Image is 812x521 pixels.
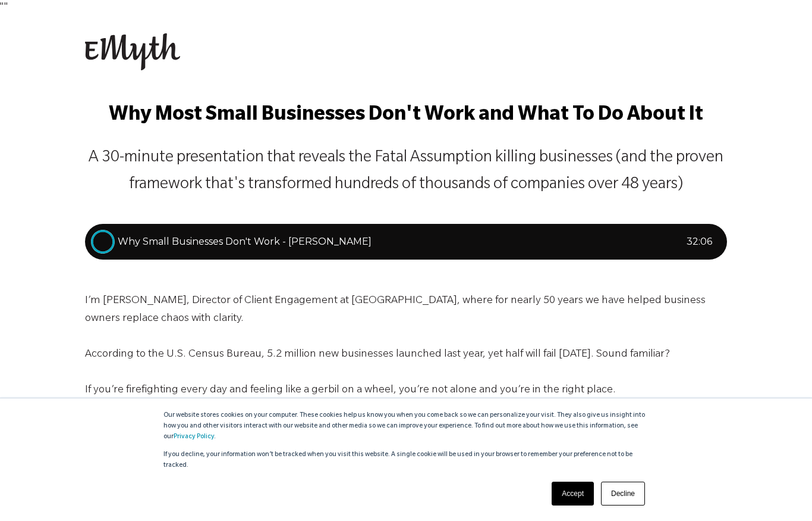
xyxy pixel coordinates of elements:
p: A 30-minute presentation that reveals the Fatal Assumption killing businesses (and the proven fra... [85,145,727,199]
span: Why Most Small Businesses Don't Work and What To Do About It [109,105,703,127]
div: Why Small Businesses Don't Work - [PERSON_NAME] [118,235,687,249]
a: Accept [552,482,594,506]
a: Privacy Policy [174,433,214,441]
div: Play audio: Why Small Businesses Don't Work - Paul Bauscher [85,224,727,260]
a: Decline [601,482,645,506]
img: EMyth [85,33,180,70]
p: Our website stores cookies on your computer. These cookies help us know you when you come back so... [163,410,649,442]
p: If you decline, your information won’t be tracked when you visit this website. A single cookie wi... [163,450,649,471]
div: Play [91,230,115,254]
div: 32 : 06 [687,235,712,249]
